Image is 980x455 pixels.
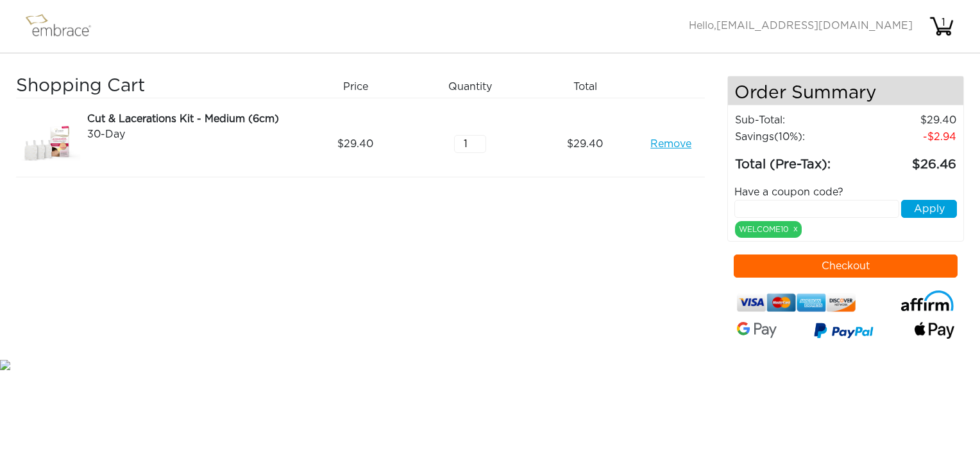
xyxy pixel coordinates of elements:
span: 29.40 [567,136,603,152]
td: Sub-Total: [734,112,857,129]
span: Quantity [448,79,492,94]
td: Savings : [734,129,857,145]
a: 1 [929,21,954,31]
div: Have a coupon code? [725,184,967,200]
td: 2.94 [857,129,957,145]
h4: Order Summary [728,76,964,105]
td: 29.40 [857,112,957,129]
div: 1 [931,15,956,30]
img: logo.png [22,10,106,42]
img: fullApplePay.png [915,322,954,339]
img: credit-cards.png [737,290,856,315]
img: Google-Pay-Logo.svg [737,322,777,338]
a: Remove [650,136,691,152]
button: Checkout [734,254,958,278]
span: [EMAIL_ADDRESS][DOMAIN_NAME] [716,21,913,31]
div: Cut & Lacerations Kit - Medium (6cm) [87,111,293,127]
span: 29.40 [337,136,373,152]
div: WELCOME10 [735,221,802,238]
div: Total [532,76,647,98]
a: x [793,223,798,235]
h3: Shopping Cart [16,76,293,98]
img: 26525890-8dcd-11e7-bd72-02e45ca4b85b.jpeg [16,111,80,177]
td: Total (Pre-Tax): [734,145,857,175]
div: Price [303,76,418,98]
div: 30-Day [87,127,293,142]
span: Hello, [689,21,913,31]
span: (10%) [774,132,802,142]
img: paypal-v3.png [814,319,874,344]
td: 26.46 [857,145,957,175]
img: cart [929,13,954,39]
button: Apply [901,200,957,218]
img: affirm-logo.svg [900,290,954,312]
